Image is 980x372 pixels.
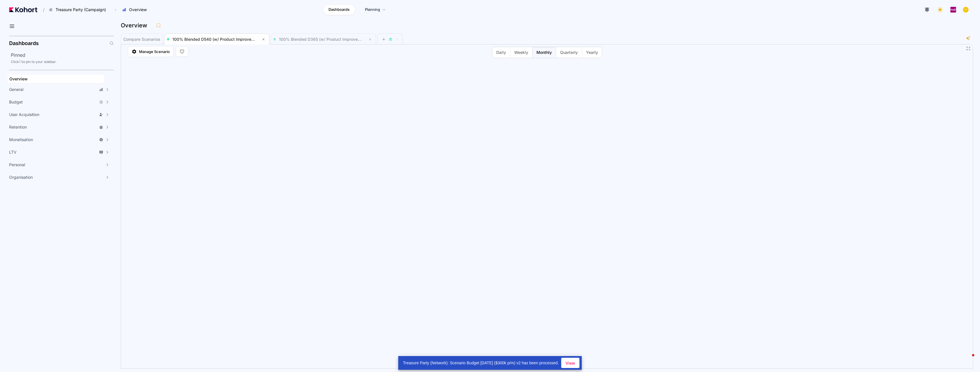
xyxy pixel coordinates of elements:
span: 100% Blended D365 (w/ Product Improvements) [279,37,371,42]
span: Overview [129,7,147,13]
button: Fullscreen [966,46,971,51]
button: Weekly [510,47,532,58]
span: User Acquisition [9,112,39,117]
span: Budget [9,99,23,105]
h2: Pinned [11,52,114,58]
img: logo_PlayQ_20230721100321046856.png [950,7,956,13]
span: LTV [9,149,17,155]
div: Treasure Party (Network): Scenario Budget [DATE] ($300k p/m) v2 has been processed. [398,356,561,370]
a: Manage Scenario [128,46,173,57]
span: Retention [9,124,27,130]
span: Yearly [586,50,598,55]
div: Click to pin to your sidebar. [11,60,114,64]
button: Overview [119,5,153,15]
button: Daily [492,47,510,58]
h2: Dashboards [9,41,39,46]
span: Quarterly [560,50,578,55]
iframe: Intercom live chat [961,353,974,366]
span: / [38,7,44,13]
button: Quarterly [556,47,582,58]
span: Daily [496,50,506,55]
span: 100% Blended D540 (w/ Product Improvements) [172,37,264,42]
span: Personal [9,162,25,168]
a: Overview [7,75,104,83]
span: Manage Scenario [139,49,170,54]
span: Organisation [9,174,33,180]
span: Compare Scenarios [123,37,160,41]
span: Monetisation [9,137,33,143]
img: Kohort logo [9,7,37,12]
button: View [561,358,579,368]
button: Treasure Party (Campaign) [46,5,112,15]
span: Treasure Party (Campaign) [56,7,106,13]
button: Monthly [532,47,556,58]
span: View [565,360,575,366]
span: Planning [365,7,380,13]
span: › [114,7,117,12]
span: Overview [9,76,28,81]
span: Dashboards [328,7,350,13]
span: Monthly [536,50,552,55]
a: Planning [359,4,392,15]
span: Weekly [514,50,528,55]
span: General [9,87,23,92]
h3: Overview [121,23,151,28]
button: Yearly [582,47,602,58]
a: Dashboards [323,4,356,15]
